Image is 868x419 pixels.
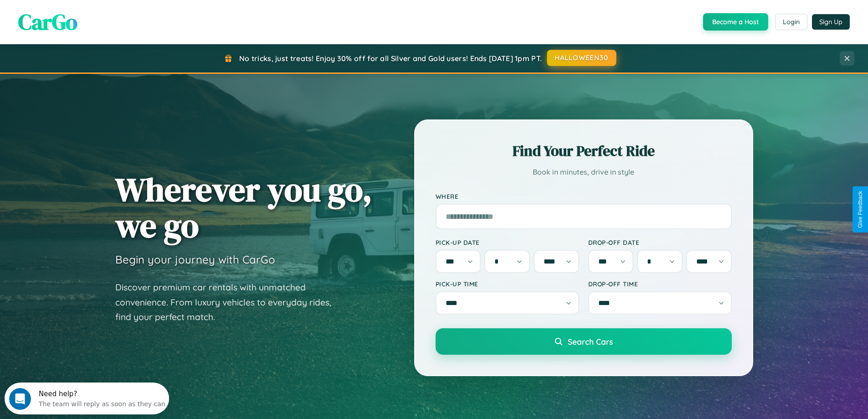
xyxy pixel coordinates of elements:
[5,383,169,414] iframe: Intercom live chat discovery launcher
[436,141,732,161] h2: Find Your Perfect Ride
[436,328,732,355] button: Search Cars
[568,336,613,347] span: Search Cars
[436,238,579,246] label: Pick-up Date
[703,13,768,31] button: Become a Host
[588,280,732,288] label: Drop-off Time
[4,4,169,29] div: Open Intercom Messenger
[857,191,863,228] div: Give Feedback
[436,280,579,288] label: Pick-up Time
[115,171,372,243] h1: Wherever you go, we go
[436,166,732,179] p: Book in minutes, drive in style
[34,8,161,15] div: Need help?
[812,14,850,30] button: Sign Up
[34,15,161,25] div: The team will reply as soon as they can
[9,388,31,410] iframe: Intercom live chat
[115,253,275,266] h3: Begin your journey with CarGo
[775,14,807,30] button: Login
[18,7,77,37] span: CarGo
[436,192,732,200] label: Where
[547,50,616,66] button: HALLOWEEN30
[588,238,732,246] label: Drop-off Date
[115,280,343,325] p: Discover premium car rentals with unmatched convenience. From luxury vehicles to everyday rides, ...
[239,54,542,63] span: No tricks, just treats! Enjoy 30% off for all Silver and Gold users! Ends [DATE] 1pm PT.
